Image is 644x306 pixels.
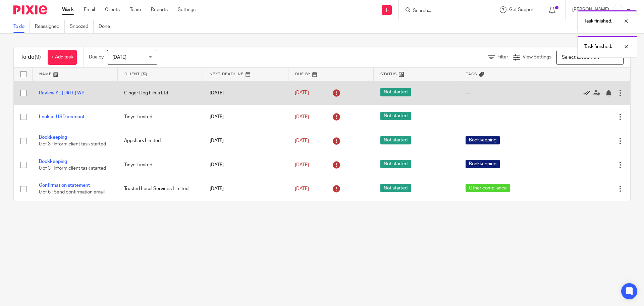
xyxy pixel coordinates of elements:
p: Task finished. [584,18,612,25]
td: [DATE] [203,177,288,201]
span: [DATE] [295,163,309,167]
span: Bookkeeping [466,136,500,144]
a: Reports [151,6,168,13]
td: Appshark Limited [117,129,203,153]
a: Done [99,20,115,33]
span: [DATE] [295,91,309,95]
a: Confirmation statement [39,183,90,188]
span: (9) [35,54,41,60]
a: Look at USD account [39,115,85,119]
p: Task finished. [584,43,612,50]
span: 0 of 6 · Send confirmation email [39,190,105,195]
span: Not started [380,184,411,192]
h1: To do [20,54,41,61]
span: [DATE] [112,55,126,60]
a: Team [130,6,141,13]
a: Mark as done [583,90,593,96]
td: Ginger Dog Films Ltd [117,81,203,105]
span: Not started [380,160,411,168]
div: --- [466,90,538,96]
span: Not started [380,112,411,120]
img: Pixie [13,5,47,14]
a: + Add task [48,50,77,65]
a: Email [84,6,95,13]
td: Tinye Limited [117,105,203,129]
td: [DATE] [203,105,288,129]
p: Due by [89,54,104,60]
td: [DATE] [203,129,288,153]
td: Tinye Limited [117,153,203,177]
span: 0 of 3 · Inform client task started [39,142,106,147]
a: Settings [178,6,196,13]
div: --- [466,114,538,120]
td: [DATE] [203,153,288,177]
span: Not started [380,136,411,144]
span: Bookkeeping [466,160,500,168]
span: Other compliance [466,184,510,192]
a: Work [62,6,74,13]
img: Cloud%20Keepers-05.png [612,5,623,15]
a: Reassigned [35,20,65,33]
a: Clients [105,6,120,13]
td: [DATE] [203,81,288,105]
span: Select saved view [562,55,599,60]
span: 0 of 3 · Inform client task started [39,166,106,171]
a: Snoozed [70,20,94,33]
a: Bookkeeping [39,135,67,140]
span: Tags [466,72,477,76]
span: [DATE] [295,186,309,191]
a: To do [13,20,30,33]
span: [DATE] [295,115,309,119]
span: [DATE] [295,138,309,143]
a: Bookkeeping [39,159,67,164]
span: Not started [380,88,411,96]
a: Review YE [DATE] WP [39,91,85,95]
td: Trusted Local Services Limited [117,177,203,201]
